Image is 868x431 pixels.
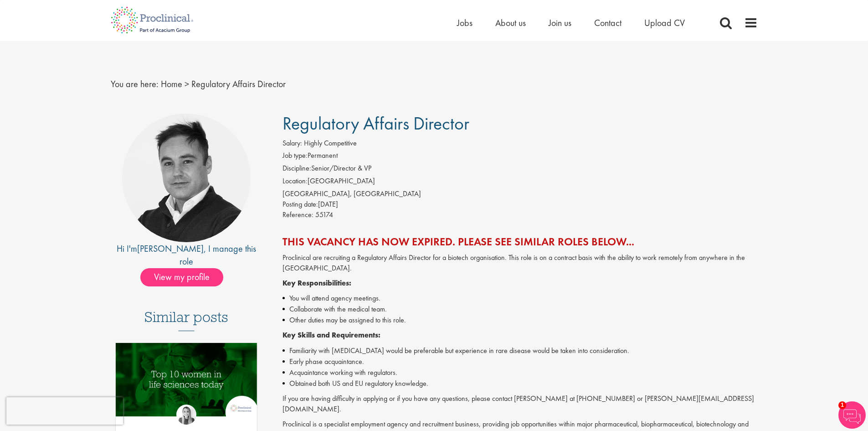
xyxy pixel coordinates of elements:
[282,367,758,378] li: Acquaintance working with regulators.
[282,330,380,340] strong: Key Skills and Requirements:
[282,176,758,189] li: [GEOGRAPHIC_DATA]
[282,356,758,367] li: Early phase acquaintance.
[549,17,571,29] a: Join us
[282,345,758,356] li: Familiarity with [MEDICAL_DATA] would be preferable but experience in rare disease would be taken...
[282,199,758,210] div: [DATE]
[176,405,196,425] img: Hannah Burke
[457,17,473,29] a: Jobs
[122,114,251,242] img: imeage of recruiter Peter Duvall
[282,210,313,220] label: Reference:
[282,163,758,176] li: Senior/Director & VP
[282,199,318,209] span: Posting date:
[282,293,758,304] li: You will attend agency meetings.
[6,397,123,425] iframe: reCAPTCHA
[191,78,286,90] span: Regulatory Affairs Director
[838,401,846,409] span: 1
[137,243,204,254] a: [PERSON_NAME]
[594,17,621,29] a: Contact
[282,189,758,199] div: [GEOGRAPHIC_DATA], [GEOGRAPHIC_DATA]
[161,78,182,90] a: breadcrumb link
[282,138,302,149] label: Salary:
[315,210,333,219] span: 55174
[111,78,159,90] span: You are here:
[838,401,866,429] img: Chatbot
[140,270,232,282] a: View my profile
[140,268,223,286] span: View my profile
[111,242,262,268] div: Hi I'm , I manage this role
[282,304,758,315] li: Collaborate with the medical team.
[282,163,311,174] label: Discipline:
[282,176,308,187] label: Location:
[144,309,228,331] h3: Similar posts
[282,278,351,288] strong: Key Responsibilities:
[282,151,308,161] label: Job type:
[185,78,189,90] span: >
[495,17,526,29] a: About us
[282,112,469,135] span: Regulatory Affairs Director
[282,253,758,274] p: Proclinical are recruiting a Regulatory Affairs Director for a biotech organisation. This role is...
[282,378,758,389] li: Obtained both US and EU regulatory knowledge.
[282,394,758,415] p: If you are having difficulty in applying or if you have any questions, please contact [PERSON_NAM...
[282,236,758,248] h2: This vacancy has now expired. Please see similar roles below...
[644,17,685,29] a: Upload CV
[282,315,758,326] li: Other duties may be assigned to this role.
[116,343,257,416] img: Top 10 women in life sciences today
[282,151,758,163] li: Permanent
[304,138,357,148] span: Highly Competitive
[116,343,257,424] a: Link to a post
